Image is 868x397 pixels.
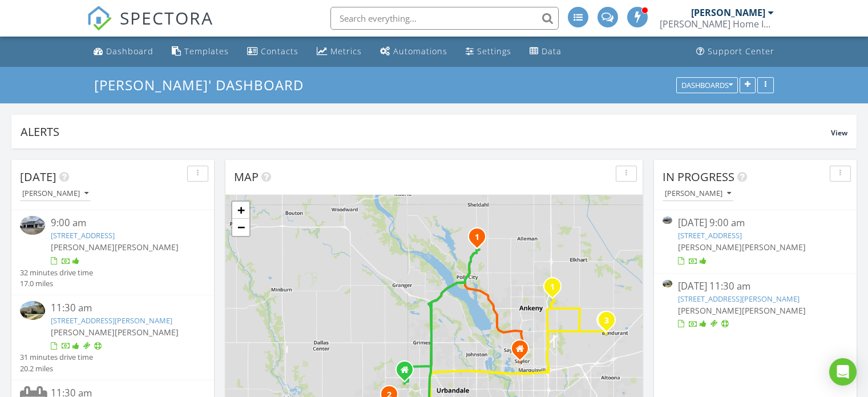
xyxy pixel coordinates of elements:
i: 1 [550,283,555,291]
span: [PERSON_NAME] [115,242,179,252]
div: 17.0 miles [20,278,93,289]
div: 4011 147th Street, Urbandale Iowa 50323 [405,370,411,376]
a: [PERSON_NAME]' Dashboard [94,75,313,94]
div: Contacts [261,46,298,57]
a: Contacts [243,41,303,62]
span: Map [234,169,259,185]
span: [PERSON_NAME] [742,242,806,252]
img: 9324238%2Fcover_photos%2FI3mRFuHTlCBrO5q4WXSR%2Fsmall.9324238-1756302263235 [20,216,45,235]
div: 602 Chayse St SW, Bondurant, IA 50035 [607,320,613,327]
span: [PERSON_NAME] [742,305,806,316]
div: 31 minutes drive time [20,352,93,363]
span: SPECTORA [120,6,213,30]
a: 9:00 am [STREET_ADDRESS] [PERSON_NAME][PERSON_NAME] 32 minutes drive time 17.0 miles [20,216,205,289]
img: The Best Home Inspection Software - Spectora [87,6,112,31]
div: Open Intercom Messenger [829,358,857,386]
span: [PERSON_NAME] [51,327,115,338]
button: Dashboards [676,77,738,93]
a: [STREET_ADDRESS][PERSON_NAME] [51,315,172,326]
div: 5722 NW 134th Ave, Polk City, IA 50226 [477,236,484,243]
span: [PERSON_NAME] [678,305,742,316]
button: [PERSON_NAME] [20,186,91,202]
div: [PERSON_NAME] [22,190,88,198]
img: 9356969%2Fcover_photos%2FgUQ00KAu1bb8eXyklwxx%2Fsmall.9356969-1756312345225 [663,280,672,287]
a: Settings [461,41,516,62]
div: [DATE] 9:00 am [678,216,833,230]
div: 20.2 miles [20,363,93,374]
div: 11:30 am [51,301,190,315]
a: [DATE] 9:00 am [STREET_ADDRESS] [PERSON_NAME][PERSON_NAME] [663,216,848,267]
button: [PERSON_NAME] [663,186,733,202]
span: In Progress [663,169,734,185]
a: Templates [167,41,233,62]
i: 3 [604,317,609,325]
a: Support Center [692,41,779,62]
a: [STREET_ADDRESS][PERSON_NAME] [678,294,800,304]
a: Zoom in [232,202,249,219]
div: Dashboard [106,46,154,57]
a: [DATE] 11:30 am [STREET_ADDRESS][PERSON_NAME] [PERSON_NAME][PERSON_NAME] [663,279,848,330]
div: Alerts [21,124,831,139]
div: Templates [184,46,229,57]
span: [PERSON_NAME] [678,242,742,252]
a: Metrics [312,41,366,62]
span: [DATE] [20,169,56,185]
a: Zoom out [232,219,249,236]
div: Dashboards [681,81,733,89]
input: Search everything... [330,7,559,30]
a: [STREET_ADDRESS] [678,230,742,240]
div: [PERSON_NAME] [665,190,731,198]
span: [PERSON_NAME] [51,242,115,252]
div: Data [542,46,562,57]
div: Wiemann Home Inspection [660,18,774,30]
a: Automations (Advanced) [376,41,452,62]
div: Automations [393,46,447,57]
i: 1 [475,234,479,242]
span: View [831,128,847,138]
a: [STREET_ADDRESS] [51,230,115,240]
span: [PERSON_NAME] [115,327,179,338]
img: 9356969%2Fcover_photos%2FgUQ00KAu1bb8eXyklwxx%2Fsmall.9356969-1756312345225 [20,301,45,320]
a: 11:30 am [STREET_ADDRESS][PERSON_NAME] [PERSON_NAME][PERSON_NAME] 31 minutes drive time 20.2 miles [20,301,205,374]
div: Support Center [708,46,774,57]
a: Dashboard [89,41,158,62]
img: 9324238%2Fcover_photos%2FI3mRFuHTlCBrO5q4WXSR%2Fsmall.9324238-1756302263235 [663,216,672,224]
div: [DATE] 11:30 am [678,279,833,294]
div: [PERSON_NAME] [691,7,765,18]
div: 5674 NW 3rd Court, Des Moines IA 50313 [520,348,527,355]
a: SPECTORA [87,15,213,39]
div: Settings [477,46,511,57]
div: 32 minutes drive time [20,267,93,278]
a: Data [525,41,566,62]
div: 1202 NE Cold Harbor Dr, Ankeny, IA 50021 [552,286,559,293]
div: 9:00 am [51,216,190,230]
div: Metrics [330,46,362,57]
